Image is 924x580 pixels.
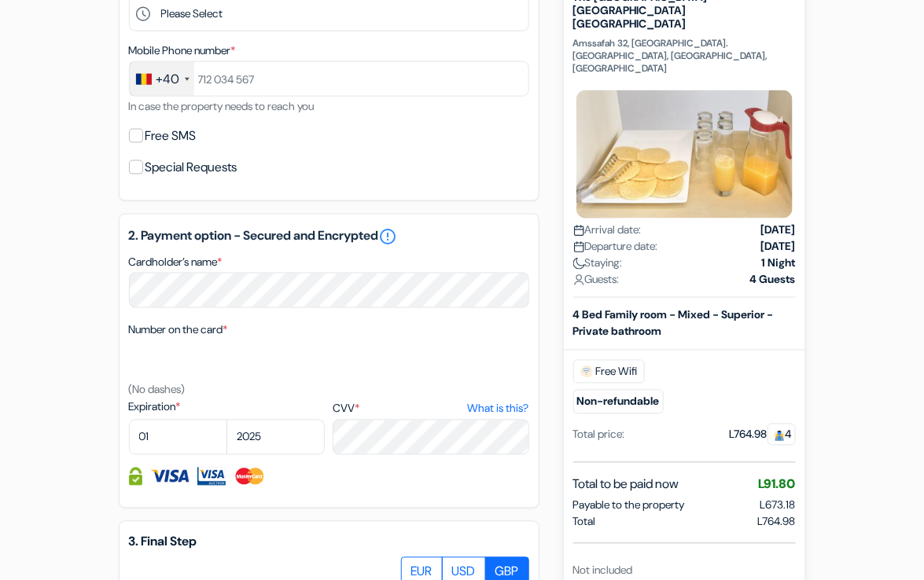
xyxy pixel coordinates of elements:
strong: 4 Guests [750,271,796,288]
input: 712 034 567 [129,61,529,97]
h5: 2. Payment option - Secured and Encrypted [129,227,529,246]
div: Not included [573,563,796,579]
img: Visa Electron [197,468,226,486]
img: calendar.svg [573,225,585,237]
h5: 3. Final Step [129,534,529,549]
span: Payable to the property [573,497,685,514]
label: Special Requests [145,156,237,178]
span: 4 [768,424,796,446]
label: Mobile Phone number [129,42,236,59]
small: (No dashes) [129,383,186,397]
small: In case the property needs to reach you [129,99,315,113]
p: Amssafah 32, [GEOGRAPHIC_DATA]. [GEOGRAPHIC_DATA], [GEOGRAPHIC_DATA], [GEOGRAPHIC_DATA] [573,36,796,74]
div: Romania (România): +40 [130,62,194,96]
img: guest.svg [774,430,786,442]
span: Staying: [573,255,623,271]
b: 4 Bed Family room - Mixed - Superior - Private bathroom [573,308,774,339]
span: Total [573,514,596,530]
img: moon.svg [573,258,585,270]
span: L91.80 [759,476,796,493]
small: Non-refundable [573,390,664,414]
div: Total price: [573,427,625,443]
label: Number on the card [129,322,228,339]
div: +40 [156,70,180,89]
a: error_outline [379,227,398,246]
span: Departure date: [573,238,658,255]
div: L764.98 [730,427,796,443]
img: Master Card [234,468,266,486]
span: Guests: [573,271,620,288]
img: Visa [150,468,190,486]
label: Cardholder’s name [129,254,223,270]
span: Free Wifi [573,360,645,384]
img: user_icon.svg [573,274,585,286]
label: CVV [333,401,528,417]
img: Credit card information fully secured and encrypted [129,468,142,486]
img: free_wifi.svg [580,365,593,378]
a: What is this? [467,401,528,417]
label: Expiration [129,399,325,416]
strong: [DATE] [761,238,796,255]
span: Total to be paid now [573,475,679,494]
strong: [DATE] [761,222,796,238]
span: L673.18 [760,498,796,512]
span: L764.98 [758,514,796,530]
img: calendar.svg [573,241,585,253]
strong: 1 Night [762,255,796,271]
label: Free SMS [145,125,197,147]
span: Arrival date: [573,222,642,238]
